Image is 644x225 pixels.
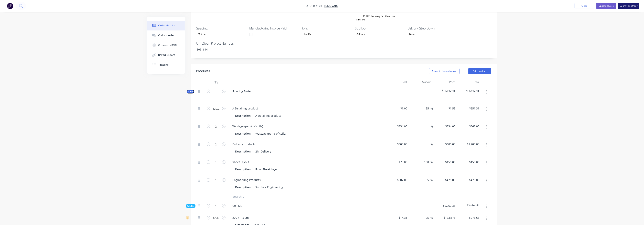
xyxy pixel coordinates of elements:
a: Renovare [324,4,338,8]
span: Order #103 - [306,4,324,8]
span: Kit [188,90,193,93]
div: 1.5kPa [302,31,312,37]
div: Wastage (per # of coils) [254,131,288,136]
span: % [431,106,433,111]
input: Search... [233,193,311,200]
span: $9,262.33 [435,204,456,208]
div: Order details [158,24,175,27]
div: 450mm [196,31,208,37]
div: Description [234,131,252,136]
div: Flooring System [229,88,257,94]
div: Products [196,69,210,73]
label: UltraSpan Project Number: [196,41,246,46]
div: Description [234,166,252,172]
div: Delivery products [229,141,259,147]
div: Engineering Products [229,177,264,183]
label: kPa: [302,26,351,31]
div: A Detailing product [254,113,283,118]
label: Balcony Step Down: [408,26,457,31]
div: Collaborate [158,34,174,37]
label: Subfloor: [355,26,404,31]
div: Floor Sheet Layout [254,166,281,172]
div: Description [234,113,252,118]
span: $14,740.46 [435,88,456,93]
span: % [431,142,433,147]
div: Subfloor Engineering [254,184,285,190]
span: $9,262.33 [459,203,480,207]
div: Coil Kit [229,203,245,208]
div: 5091614 [194,47,243,52]
div: Description [234,184,252,190]
button: Kit [187,90,194,94]
div: Qty [204,78,228,86]
span: $14,740.46 [459,88,480,93]
div: Form 15 LGS Framing Certificate (or similar) [355,14,404,22]
div: 200 x 1.5 Lm [229,215,252,220]
div: None [408,31,417,37]
div: A Detailing product [229,106,261,111]
button: Add product [468,68,491,74]
button: Show / Hide columns [429,68,459,74]
button: Update Quote [596,3,616,9]
label: Spacing: [196,26,246,31]
span: Sub-kit [187,205,194,208]
div: Total [457,78,481,86]
div: 2hr Delivery [254,149,273,154]
div: Markup [409,78,433,86]
button: Order details [147,21,185,30]
label: Manufacturing Invoice Paid [249,26,298,31]
button: Linked Orders [147,50,185,60]
span: % [431,124,433,129]
button: Submit as Order [618,3,639,9]
div: Sheet Layout [229,159,253,165]
div: Cost [385,78,409,86]
button: Timeline [147,60,185,70]
div: Wastage (per # of coils) [229,123,266,129]
span: % [431,178,433,182]
div: Linked Orders [158,53,175,57]
div: Description [234,149,252,154]
button: Close [575,3,594,9]
span: % [431,216,433,220]
button: Collaborate [147,30,185,40]
span: % [431,160,433,164]
div: Timeline [158,63,169,67]
div: 250mm [355,31,366,37]
div: Checklists 3/28 [158,43,177,47]
button: Checklists 3/28 [147,40,185,50]
img: Factory [7,3,13,9]
div: Price [433,78,457,86]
